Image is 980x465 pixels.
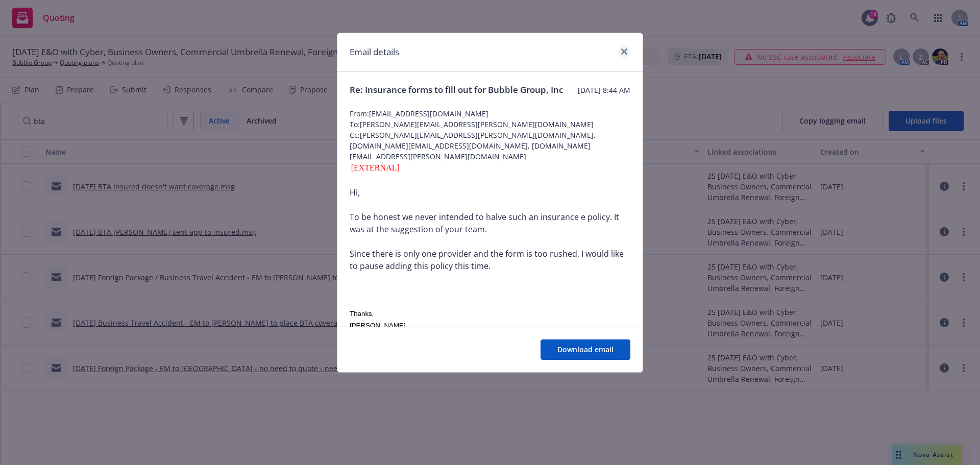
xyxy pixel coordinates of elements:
div: Hi, [350,186,630,199]
span: [DATE] 8:44 AM [578,85,630,95]
h1: Email details [350,45,399,59]
span: To: [PERSON_NAME][EMAIL_ADDRESS][PERSON_NAME][DOMAIN_NAME] [350,119,630,130]
button: Download email [541,339,630,360]
font: Thanks, [350,310,374,317]
font: [PERSON_NAME] [350,322,406,329]
div: Since there is only one provider and the form is too rushed, I would like to pause adding this po... [350,248,630,411]
span: Download email [557,345,614,354]
div: [EXTERNAL] [350,162,630,174]
a: close [618,45,630,58]
div: To be honest we never intended to halve such an insurance e policy. It was at the suggestion of y... [350,211,630,235]
span: Cc: [PERSON_NAME][EMAIL_ADDRESS][PERSON_NAME][DOMAIN_NAME], [DOMAIN_NAME][EMAIL_ADDRESS][DOMAIN_N... [350,130,630,162]
span: Re: Insurance forms to fill out for Bubble Group, Inc [350,84,563,96]
span: From: [EMAIL_ADDRESS][DOMAIN_NAME] [350,108,630,119]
